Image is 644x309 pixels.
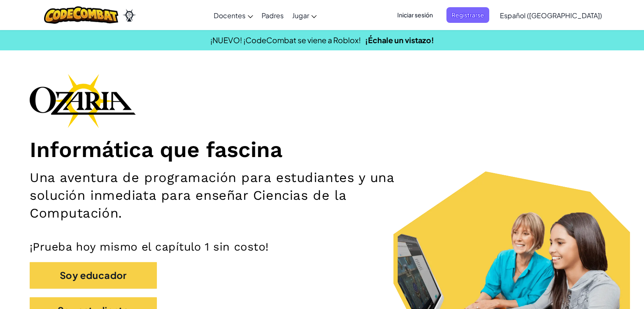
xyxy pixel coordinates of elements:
button: Registrarse [446,7,489,23]
span: Español ([GEOGRAPHIC_DATA]) [500,11,602,20]
button: Soy educador [30,262,157,289]
img: Ozaria [123,9,136,22]
p: ¡Prueba hoy mismo el capítulo 1 sin costo! [30,240,614,254]
img: Ozaria branding logo [30,74,136,128]
img: CodeCombat logo [44,6,118,24]
a: ¡Échale un vistazo! [365,35,434,45]
button: Iniciar sesión [392,7,438,23]
h2: Una aventura de programación para estudiantes y una solución inmediata para enseñar Ciencias de l... [30,169,421,223]
span: Jugar [292,11,309,20]
a: Docentes [209,4,257,27]
span: Docentes [214,11,245,20]
span: ¡NUEVO! ¡CodeCombat se viene a Roblox! [210,35,361,45]
a: Padres [257,4,288,27]
a: Español ([GEOGRAPHIC_DATA]) [496,4,606,27]
a: Jugar [288,4,321,27]
h1: Informática que fascina [30,136,614,163]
